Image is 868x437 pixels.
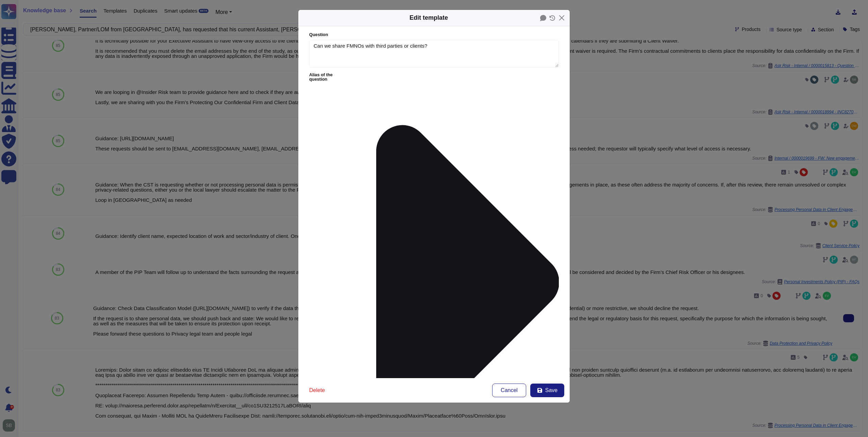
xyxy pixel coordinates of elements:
button: Cancel [492,384,526,397]
button: Delete [304,384,330,397]
span: Cancel [501,388,518,393]
textarea: Can we share FMNOs with third parties or clients? [309,40,559,68]
div: Edit template [410,13,448,22]
span: Delete [309,388,325,393]
span: Save [545,388,557,393]
label: Question [309,33,559,37]
button: Save [530,384,564,397]
button: Close [556,13,567,23]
